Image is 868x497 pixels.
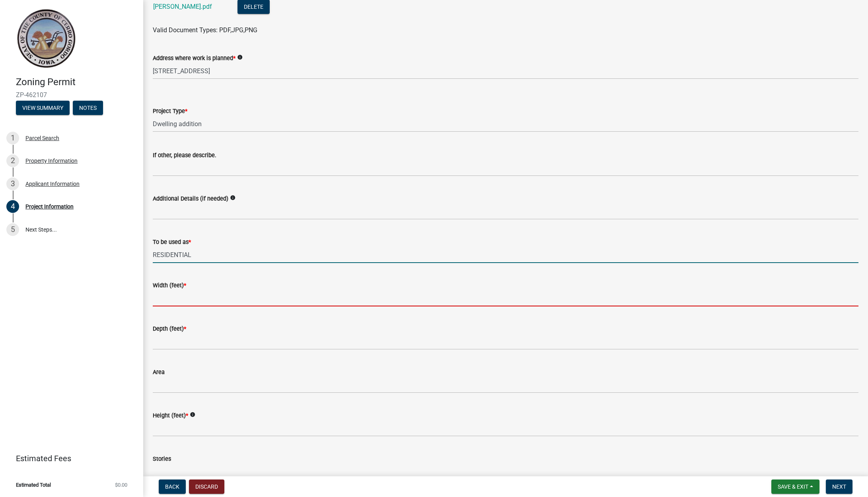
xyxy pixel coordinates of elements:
i: info [237,55,243,60]
button: Back [159,479,186,494]
span: Valid Document Types: PDF,JPG,PNG [153,26,257,34]
wm-modal-confirm: Summary [16,105,70,111]
wm-modal-confirm: Delete Document [237,4,270,11]
img: Cerro Gordo County, Iowa [16,8,76,68]
span: Estimated Total [16,482,51,487]
a: [PERSON_NAME].pdf [153,3,212,10]
button: Discard [189,479,224,494]
label: If other, please describe. [153,153,216,158]
span: Save & Exit [778,483,808,490]
label: Address where work is planned [153,56,235,61]
span: Next [832,483,846,490]
button: View Summary [16,101,70,115]
a: Estimated Fees [6,450,130,466]
button: Notes [73,101,103,115]
label: Area [153,370,165,375]
span: ZP-462107 [16,91,127,99]
div: 1 [6,132,19,144]
div: 5 [6,223,19,236]
label: Stories [153,456,171,462]
label: Project Type [153,109,187,114]
label: Width (feet) [153,283,186,288]
div: 4 [6,200,19,213]
i: info [230,195,235,201]
label: Height (feet) [153,413,188,419]
div: Property Information [25,158,78,164]
div: Applicant Information [25,181,80,187]
label: To be used as [153,240,191,245]
label: Depth (feet) [153,326,186,332]
div: 2 [6,154,19,167]
div: Project Information [25,204,74,209]
wm-modal-confirm: Notes [73,105,103,111]
span: Back [165,483,179,490]
div: 3 [6,177,19,190]
div: Parcel Search [25,135,59,141]
i: info [190,412,195,417]
label: Additional Details (if needed) [153,196,228,202]
h4: Zoning Permit [16,76,137,88]
button: Save & Exit [771,479,819,494]
span: $0.00 [115,482,127,487]
button: Next [826,479,852,494]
